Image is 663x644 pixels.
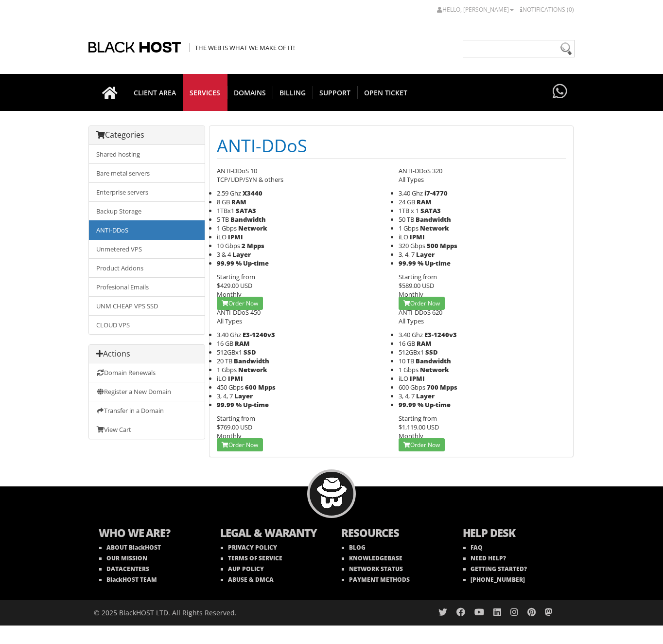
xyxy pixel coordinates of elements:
[217,423,252,431] span: $769.00 USD
[399,272,566,299] div: Starting from Monthly
[217,357,232,365] span: 20 TB
[243,259,269,268] b: Up-time
[417,197,432,206] b: RAM
[217,259,242,268] b: 99.99 %
[463,543,483,552] a: FAQ
[399,423,439,431] span: $1,119.00 USD
[399,357,414,365] span: 10 TB
[425,259,451,268] b: Up-time
[399,400,423,409] b: 99.99 %
[89,420,205,439] a: View Cart
[463,40,575,57] input: Need help?
[230,215,266,224] b: Bandwidth
[217,272,384,299] div: Starting from Monthly
[550,74,570,110] a: Have questions?
[227,74,273,111] a: Domains
[313,74,358,111] a: Support
[235,339,250,348] b: RAM
[89,239,205,259] a: Unmetered VPS
[425,400,451,409] b: Up-time
[520,5,574,14] a: Notifications (0)
[342,565,403,573] a: NETWORK STATUS
[89,201,205,221] a: Backup Storage
[96,350,197,358] h3: Actions
[425,348,438,357] b: SSD
[94,600,327,626] div: © 2025 BlackHOST LTD. All Rights Reserved.
[342,554,402,562] a: KNOWLEDGEBASE
[92,74,127,111] a: Go to homepage
[416,250,435,259] b: Layer
[313,86,358,99] span: Support
[127,86,183,99] span: CLIENT AREA
[399,215,414,224] span: 50 TB
[399,317,566,325] p: All Types
[463,565,527,573] a: GETTING STARTED?
[217,297,263,310] a: Order Now
[245,383,276,392] b: 600 Mpps
[243,189,262,197] b: X3440
[221,575,274,584] a: ABUSE & DMCA
[416,357,451,365] b: Bandwidth
[399,233,408,241] span: iLO
[96,131,197,140] h3: Categories
[220,525,322,542] b: LEGAL & WARANTY
[424,189,448,197] b: i7-4770
[463,554,506,562] a: NEED HELP?
[242,241,264,250] b: 2 Mpps
[217,414,384,440] div: Starting from Monthly
[89,296,205,316] a: UNM CHEAP VPS SSD
[234,392,253,400] b: Layer
[99,554,147,562] a: OUR MISSION
[217,197,230,206] span: 8 GB
[217,189,241,197] span: 2.59 Ghz
[399,197,415,206] span: 24 GB
[424,330,457,339] b: E3-1240v3
[89,163,205,183] a: Bare metal servers
[217,330,241,339] span: 3.40 Ghz
[217,224,237,233] span: 1 Gbps
[410,374,425,383] b: IPMI
[89,382,205,401] a: Register a New Domain
[399,339,415,348] span: 16 GB
[221,565,264,573] a: AUP POLICY
[99,543,161,552] a: ABOUT BlackHOST
[89,258,205,278] a: Product Addons
[399,224,419,233] span: 1 Gbps
[217,215,229,224] span: 5 TB
[399,392,415,400] span: 3, 4, 7
[399,308,442,317] span: ANTI-DDoS 620
[417,339,432,348] b: RAM
[243,400,269,409] b: Up-time
[341,525,443,542] b: RESOURCES
[316,478,347,508] img: BlackHOST mascont, Blacky.
[89,315,205,334] a: CLOUD VPS
[420,365,449,374] b: Network
[217,348,242,357] span: 512GBx1
[99,525,201,542] b: WHO WE ARE?
[399,383,425,392] span: 600 Gbps
[217,250,231,259] span: 3 & 4
[273,74,313,111] a: Billing
[183,74,227,111] a: SERVICES
[463,525,565,542] b: HELP DESK
[238,365,267,374] b: Network
[236,206,256,215] b: SATA3
[234,357,269,365] b: Bandwidth
[427,241,457,250] b: 500 Mpps
[221,543,277,552] a: PRIVACY POLICY
[238,224,267,233] b: Network
[217,392,233,400] span: 3, 4, 7
[273,86,313,99] span: Billing
[399,250,415,259] span: 3, 4, 7
[217,339,233,348] span: 16 GB
[399,297,445,310] a: Order Now
[420,224,449,233] b: Network
[217,400,242,409] b: 99.99 %
[89,363,205,382] a: Domain Renewals
[228,233,243,241] b: IPMI
[217,308,261,317] span: ANTI-DDoS 450
[357,74,414,111] a: Open Ticket
[399,330,423,339] span: 3.40 Ghz
[463,575,525,584] a: [PHONE_NUMBER]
